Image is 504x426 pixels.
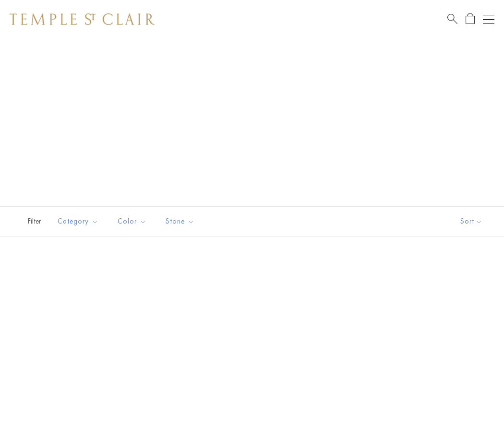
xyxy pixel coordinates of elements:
[113,215,154,227] span: Color
[50,211,106,232] button: Category
[439,207,504,236] button: Show sort by
[447,13,457,25] a: Search
[53,215,106,227] span: Category
[10,13,155,25] img: Temple St. Clair
[110,211,154,232] button: Color
[466,13,475,25] a: Open Shopping Bag
[161,215,202,227] span: Stone
[483,13,494,25] button: Open navigation
[158,211,202,232] button: Stone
